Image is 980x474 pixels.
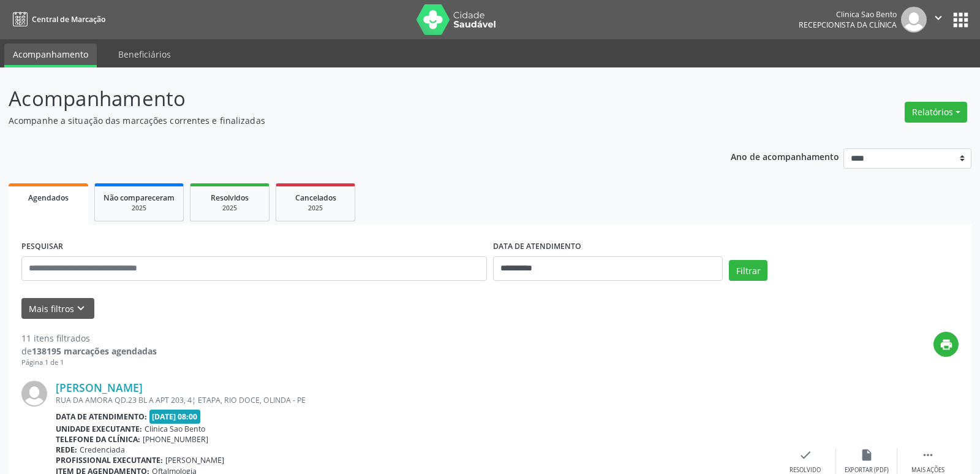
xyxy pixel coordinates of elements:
[940,338,953,351] i: print
[921,448,935,462] i: 
[21,381,47,407] img: img
[143,434,208,445] span: [PHONE_NUMBER]
[860,448,873,462] i: insert_drive_file
[285,204,346,213] div: 2025
[104,193,175,203] span: Não compareceram
[21,332,157,345] div: 11 itens filtrados
[21,357,157,368] div: Página 1 de 1
[799,9,897,20] div: Clinica Sao Bento
[9,9,105,29] a: Central de Marcação
[104,204,175,213] div: 2025
[799,20,897,30] span: Recepcionista da clínica
[21,237,63,256] label: PESQUISAR
[933,332,959,357] button: print
[950,9,971,31] button: apps
[28,193,69,203] span: Agendados
[9,83,682,114] p: Acompanhamento
[56,445,77,455] b: Rede:
[145,424,205,434] span: Clinica Sao Bento
[56,381,143,394] a: [PERSON_NAME]
[56,434,140,445] b: Telefone da clínica:
[9,114,682,127] p: Acompanhe a situação das marcações correntes e finalizadas
[149,410,201,424] span: [DATE] 08:00
[74,302,88,315] i: keyboard_arrow_down
[56,424,142,434] b: Unidade executante:
[295,193,336,203] span: Cancelados
[199,204,260,213] div: 2025
[165,455,224,465] span: [PERSON_NAME]
[905,102,967,123] button: Relatórios
[731,148,839,164] p: Ano de acompanhamento
[32,14,105,25] span: Central de Marcação
[211,193,249,203] span: Resolvidos
[56,455,163,465] b: Profissional executante:
[901,7,927,32] img: img
[21,345,157,357] div: de
[56,411,147,422] b: Data de atendimento:
[4,44,97,67] a: Acompanhamento
[927,7,950,32] button: 
[799,448,812,462] i: check
[932,11,945,25] i: 
[32,345,157,357] strong: 138195 marcações agendadas
[493,237,581,256] label: DATA DE ATENDIMENTO
[729,260,767,281] button: Filtrar
[21,298,94,319] button: Mais filtroskeyboard_arrow_down
[56,395,775,405] div: RUA DA AMORA QD.23 BL A APT 203, 4¦ ETAPA, RIO DOCE, OLINDA - PE
[110,44,179,65] a: Beneficiários
[80,445,125,455] span: Credenciada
